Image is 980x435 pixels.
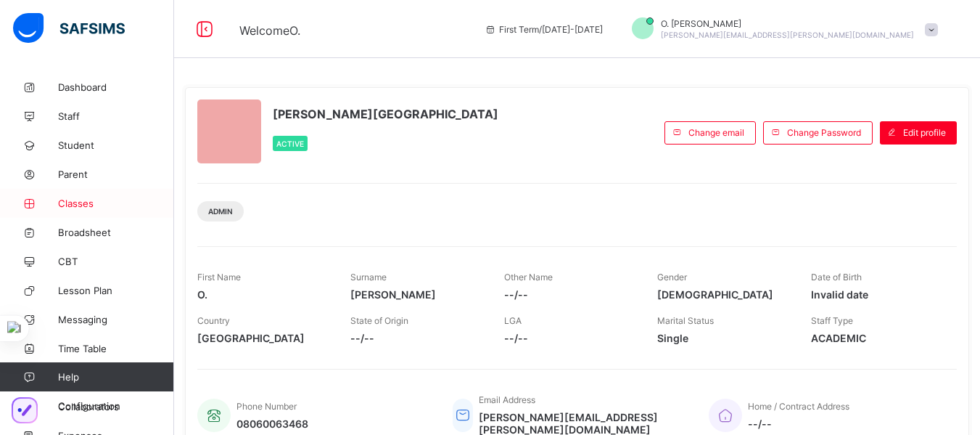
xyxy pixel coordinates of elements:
span: Email Address [479,394,535,405]
span: Active [276,139,304,148]
span: Broadsheet [58,227,174,238]
span: Change Password [787,127,861,138]
span: [PERSON_NAME][GEOGRAPHIC_DATA] [273,107,498,121]
span: Edit profile [903,127,946,138]
span: Student [58,139,174,151]
span: Marital Status [657,315,714,326]
span: LGA [504,315,522,326]
span: State of Origin [350,315,408,326]
div: O.Ajayi [617,17,945,41]
span: Help [58,371,173,383]
span: Configuration [58,400,173,412]
span: Parent [58,168,174,180]
span: Messaging [58,314,174,325]
span: [PERSON_NAME][EMAIL_ADDRESS][PERSON_NAME][DOMAIN_NAME] [661,31,914,39]
span: Dashboard [58,81,174,93]
span: Staff Type [811,315,853,326]
span: Surname [350,272,387,282]
span: [PERSON_NAME] [350,288,482,301]
span: Date of Birth [811,272,862,282]
span: --/-- [748,418,849,430]
span: Country [197,315,230,326]
span: First Name [197,272,241,282]
span: O. [197,288,329,301]
span: Other Name [504,272,553,282]
span: Welcome O. [239,23,300,38]
span: Admin [208,207,233,216]
span: --/-- [350,332,482,344]
span: Home / Contract Address [748,401,849,412]
span: [DEMOGRAPHIC_DATA] [657,288,788,301]
span: Time Table [58,343,174,354]
span: 08060063468 [236,418,308,430]
span: --/-- [504,332,635,344]
span: CBT [58,256,174,267]
span: O. [PERSON_NAME] [661,18,914,29]
span: [GEOGRAPHIC_DATA] [197,332,329,344]
span: ACADEMIC [811,332,942,344]
span: Classes [58,198,174,209]
span: session/term information [485,24,603,35]
span: Change email [688,127,744,138]
span: Lesson Plan [58,285,174,296]
span: --/-- [504,288,635,301]
span: Invalid date [811,288,942,301]
span: Gender [657,272,687,282]
img: safsims [13,13,125,44]
span: Phone Number [236,401,297,412]
span: Single [657,332,788,344]
span: Staff [58,110,174,122]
